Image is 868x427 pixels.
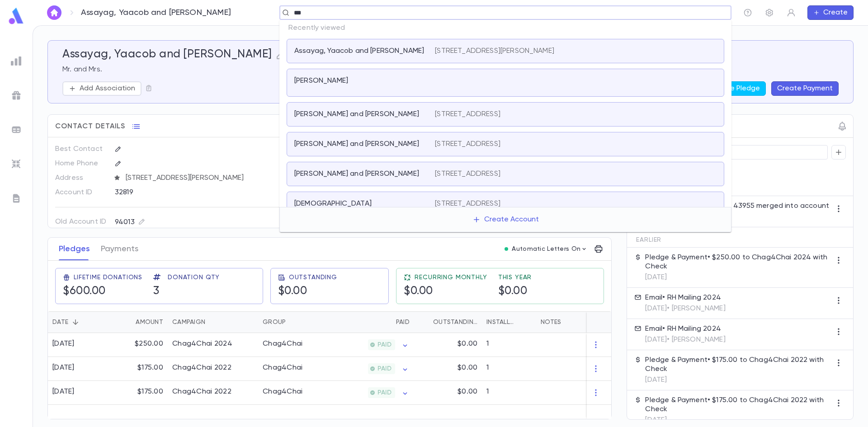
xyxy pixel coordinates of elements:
p: [PERSON_NAME] and [PERSON_NAME] [294,140,419,149]
div: Installments [486,311,517,333]
img: imports_grey.530a8a0e642e233f2baf0ef88e8c9fcb.svg [11,159,22,169]
p: Email • RH Mailing 2024 [645,293,725,302]
div: Outstanding [414,311,482,333]
div: 1 [482,333,536,357]
p: [DATE] [645,375,831,385]
div: Campaign [168,311,258,333]
p: $0.00 [458,387,477,396]
p: [STREET_ADDRESS] [435,199,500,208]
button: Pledges [59,238,90,260]
span: Donation Qty [168,274,220,281]
div: Chag4Chai [263,363,303,372]
p: Email • RH Mailing 2024 [645,324,725,333]
span: PAID [374,341,395,348]
span: Contact Details [55,122,125,131]
div: Date [48,311,109,333]
span: Recurring Monthly [415,274,487,281]
h5: 3 [153,285,220,298]
p: Automatic Letters On [512,245,580,253]
img: home_white.a664292cf8c1dea59945f0da9f25487c.svg [49,9,60,16]
div: Chag4Chai 2024 [172,339,232,348]
div: 1 [482,381,536,405]
p: [STREET_ADDRESS][PERSON_NAME] [435,47,554,56]
p: Add Association [80,84,135,93]
button: Create Payment [771,81,839,96]
span: Outstanding [289,274,337,281]
h5: $0.00 [278,285,337,298]
p: [DATE] • [PERSON_NAME] [645,335,725,344]
div: Outstanding [433,311,477,333]
p: [DATE] [645,416,831,425]
div: Notes [541,311,561,333]
div: Group [263,311,286,333]
div: [DATE] [52,363,75,372]
p: Pledge & Payment • $175.00 to Chag4Chai 2022 with Check [645,396,831,414]
p: Old Account ID [55,215,107,229]
div: Installments [482,311,536,333]
span: Lifetime Donations [74,274,142,281]
div: $250.00 [109,333,168,357]
div: $175.00 [109,381,168,405]
button: Sort [121,315,136,329]
div: Chag4Chai 2022 [172,387,231,396]
button: Sort [517,315,532,329]
img: reports_grey.c525e4749d1bce6a11f5fe2a8de1b229.svg [11,56,22,66]
div: Date [52,311,68,333]
p: Assayag, Yaacob and [PERSON_NAME] [81,8,231,18]
img: campaigns_grey.99e729a5f7ee94e3726e6486bddda8f1.svg [11,90,22,101]
div: $175.00 [109,357,168,381]
button: Sort [205,315,220,329]
p: [DATE] • [PERSON_NAME] [645,304,725,313]
span: PAID [374,365,395,372]
button: Create [807,5,854,20]
p: Address [55,171,107,185]
button: Create Pledge [704,81,766,96]
div: Campaign [172,311,205,333]
p: [PERSON_NAME] [294,76,348,85]
p: [PERSON_NAME] and [PERSON_NAME] [294,169,419,178]
span: This Year [498,274,532,281]
button: Sort [68,315,83,329]
p: [DATE] [645,273,831,282]
p: [STREET_ADDRESS] [435,140,500,149]
p: [PERSON_NAME] and [PERSON_NAME] [294,110,419,119]
div: 94013 [115,216,145,228]
img: logo [7,7,25,25]
p: [DATE] • [PERSON_NAME] [645,212,829,221]
button: Sort [419,315,433,329]
p: Best Contact [55,142,107,156]
p: Account Merge • Account 43955 merged into account [645,202,829,211]
img: batches_grey.339ca447c9d9533ef1741baa751efc33.svg [11,124,22,135]
p: Home Phone [55,156,107,171]
button: Sort [286,315,300,329]
p: [STREET_ADDRESS] [435,169,500,178]
h5: $0.00 [404,285,487,298]
span: [STREET_ADDRESS][PERSON_NAME] [122,174,318,183]
div: Notes [536,311,649,333]
div: Amount [109,311,168,333]
div: Paid [326,311,414,333]
p: Mr. and Mrs. [62,65,839,74]
div: Paid [396,311,410,333]
div: Chag4Chai [263,339,303,348]
div: 1 [482,357,536,381]
p: [STREET_ADDRESS] [435,110,500,119]
button: Automatic Letters On [501,243,591,255]
p: Assayag, Yaacob and [PERSON_NAME] [294,47,424,56]
p: $0.00 [458,363,477,372]
span: Earlier [636,236,661,244]
p: Account ID [55,185,107,200]
p: [DEMOGRAPHIC_DATA][PERSON_NAME] [294,199,424,217]
div: Chag4Chai [263,387,303,396]
p: Pledge & Payment • $250.00 to Chag4Chai 2024 with Check [645,253,831,271]
img: letters_grey.7941b92b52307dd3b8a917253454ce1c.svg [11,193,22,204]
p: Recently viewed [279,20,731,36]
p: $0.00 [458,339,477,348]
h5: $0.00 [498,285,532,298]
p: Pledge & Payment • $175.00 to Chag4Chai 2022 with Check [645,356,831,374]
div: Chag4Chai 2022 [172,363,231,372]
span: PAID [374,389,395,396]
h5: $600.00 [63,285,142,298]
div: Amount [136,311,163,333]
button: Add Association [62,81,142,96]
